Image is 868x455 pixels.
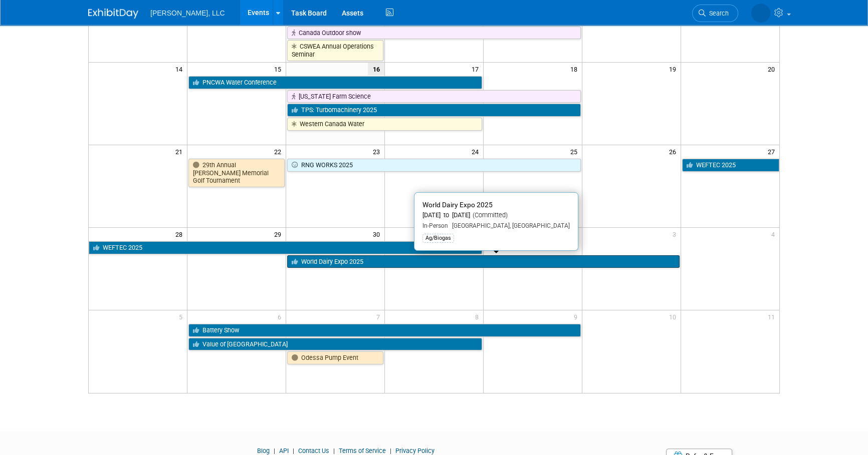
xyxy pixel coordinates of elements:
div: Ag/Biogas [422,234,454,243]
span: 23 [372,145,384,158]
span: 16 [368,63,384,75]
a: Western Canada Water [287,118,482,131]
span: Search [706,10,729,17]
a: World Dairy Expo 2025 [287,255,679,268]
a: Search [692,5,738,22]
span: 3 [672,228,681,240]
span: 6 [277,310,286,323]
span: 17 [471,63,483,75]
a: API [279,447,289,454]
img: ExhibitDay [88,9,138,19]
span: 26 [668,145,681,158]
span: 11 [767,310,779,323]
a: Odessa Pump Event [287,351,383,364]
a: 29th Annual [PERSON_NAME] Memorial Golf Tournament [188,159,285,187]
a: Privacy Policy [395,447,435,454]
span: [PERSON_NAME], LLC [150,9,225,17]
a: RNG WORKS 2025 [287,159,581,172]
a: Contact Us [298,447,329,454]
span: 19 [668,63,681,75]
a: Blog [257,447,270,454]
span: | [331,447,337,454]
span: | [387,447,394,454]
a: Value of [GEOGRAPHIC_DATA] [188,338,482,351]
span: 28 [174,228,187,240]
span: 7 [375,310,384,323]
a: CSWEA Annual Operations Seminar [287,40,383,61]
span: 22 [273,145,286,158]
span: 9 [573,310,582,323]
span: 18 [569,63,582,75]
img: Megan James [751,4,770,23]
span: 4 [770,228,779,240]
span: 14 [174,63,187,75]
span: In-Person [422,222,448,229]
span: 8 [474,310,483,323]
div: [DATE] to [DATE] [422,211,570,220]
span: World Dairy Expo 2025 [422,201,493,209]
span: 30 [372,228,384,240]
a: Battery Show [188,324,580,337]
span: 15 [273,63,286,75]
span: | [290,447,297,454]
span: 24 [471,145,483,158]
span: 10 [668,310,681,323]
a: Terms of Service [339,447,386,454]
a: WEFTEC 2025 [89,241,482,254]
span: 21 [174,145,187,158]
a: Canada Outdoor show [287,27,581,40]
a: WEFTEC 2025 [682,159,779,172]
span: 25 [569,145,582,158]
a: TPS: Turbomachinery 2025 [287,104,581,117]
span: 27 [767,145,779,158]
span: [GEOGRAPHIC_DATA], [GEOGRAPHIC_DATA] [448,222,570,229]
span: 20 [767,63,779,75]
span: | [271,447,278,454]
span: (Committed) [470,211,508,219]
a: PNCWA Water Conference [188,76,482,89]
span: 29 [273,228,286,240]
a: [US_STATE] Farm Science [287,90,581,103]
span: 5 [178,310,187,323]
